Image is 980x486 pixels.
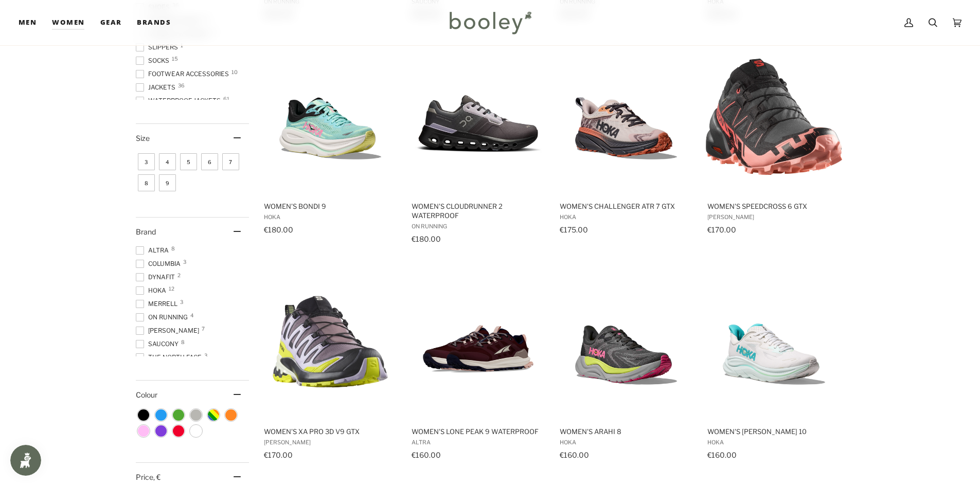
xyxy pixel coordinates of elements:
[169,286,174,291] span: 12
[19,17,37,28] span: Men
[136,96,224,105] span: Waterproof Jackets
[136,299,181,309] span: Merrell
[223,96,229,101] span: 61
[560,451,589,459] span: €160.00
[190,425,202,437] span: Colour: White
[262,40,399,247] a: Women's Bondi 9
[560,427,693,436] span: Women's Arahi 8
[173,409,184,421] span: Colour: Green
[560,225,588,234] span: €175.00
[412,451,441,459] span: €160.00
[136,43,181,52] span: Slippers
[410,49,546,185] img: On Running Women's Cloudrunner 2 Waterproof Iron / Nimbus - Booley Galway
[172,56,178,61] span: 15
[560,439,693,446] span: Hoka
[410,265,546,463] a: Women's Lone Peak 9 Waterproof
[410,40,546,247] a: Women's Cloudrunner 2 Waterproof
[138,409,149,421] span: Colour: Black
[412,439,545,446] span: Altra
[706,265,842,463] a: Women's Clifton 10
[136,473,161,481] span: Price
[262,265,399,463] a: Women's XA Pro 3D V9 GTX
[138,153,155,170] span: Size: 3
[173,425,184,437] span: Colour: Red
[707,213,841,221] span: [PERSON_NAME]
[706,274,842,410] img: Hoka Women's Clifton 10 White / Celo Blue - Booley Galway
[136,286,169,295] span: Hoka
[180,299,183,304] span: 3
[136,353,205,362] span: The North Face
[222,153,239,170] span: Size: 7
[231,69,238,75] span: 10
[208,409,219,421] span: Colour: Multicolour
[445,8,535,38] img: Booley
[558,265,694,463] a: Women's Arahi 8
[190,409,202,421] span: Colour: Grey
[707,439,841,446] span: Hoka
[138,425,149,437] span: Colour: Pink
[159,174,176,191] span: Size: 9
[558,274,694,410] img: Hoka Women's Arahi 8 Charcoal Grey / Grey Skies - Booley Galway
[136,69,232,79] span: Footwear Accessories
[136,259,184,268] span: Columbia
[201,153,218,170] span: Size: 6
[183,259,186,264] span: 3
[136,83,179,92] span: Jackets
[558,40,694,247] a: Women's Challenger ATR 7 GTX
[412,235,441,243] span: €180.00
[136,390,165,399] span: Colour
[136,339,182,349] span: Saucony
[560,213,693,221] span: Hoka
[136,246,172,255] span: Altra
[190,313,193,318] span: 4
[707,451,737,459] span: €160.00
[707,225,736,234] span: €170.00
[155,409,167,421] span: Colour: Blue
[10,445,41,476] iframe: Button to open loyalty program pop-up
[262,49,399,185] img: Hoka Women's Bondi 9 Blue Spark / Mint Fluorite - Booley Galway
[412,223,545,230] span: On Running
[262,274,399,410] img: Salomon Women's XA Pro 3D V9 GTX Moonscape / Orchid Petal / Sulphur Spring- Booley Galway
[264,451,293,459] span: €170.00
[412,202,545,220] span: Women's Cloudrunner 2 Waterproof
[181,43,183,48] span: 1
[264,213,397,221] span: Hoka
[202,326,205,331] span: 7
[136,134,150,142] span: Size
[706,49,842,185] img: Salomon Women's Speedcross 6 GTX Nine Iron / Black / Flamingo Pink - Booley Galway
[181,339,185,345] span: 8
[136,326,202,335] span: [PERSON_NAME]
[412,427,545,436] span: Women's Lone Peak 9 Waterproof
[171,246,175,251] span: 8
[225,409,237,421] span: Colour: Orange
[707,202,841,211] span: Women's Speedcross 6 GTX
[137,17,171,28] span: Brands
[264,202,397,211] span: Women's Bondi 9
[264,225,293,234] span: €180.00
[706,40,842,247] a: Women's Speedcross 6 GTX
[264,427,397,436] span: Women's XA Pro 3D V9 GTX
[264,439,397,446] span: [PERSON_NAME]
[52,17,84,28] span: Women
[153,473,161,481] span: , €
[136,227,156,236] span: Brand
[707,427,841,436] span: Women's [PERSON_NAME] 10
[136,273,178,282] span: DYNAFIT
[177,273,181,278] span: 2
[180,153,197,170] span: Size: 5
[558,49,694,185] img: Hoka Women's Challenger ATR 7 GTX Cosmic Pearl / Galaxy - Booley Galway
[159,153,176,170] span: Size: 4
[560,202,693,211] span: Women's Challenger ATR 7 GTX
[204,353,207,358] span: 3
[138,174,155,191] span: Size: 8
[100,17,122,28] span: Gear
[178,83,185,88] span: 36
[155,425,167,437] span: Colour: Purple
[136,313,191,322] span: On Running
[136,56,172,65] span: Socks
